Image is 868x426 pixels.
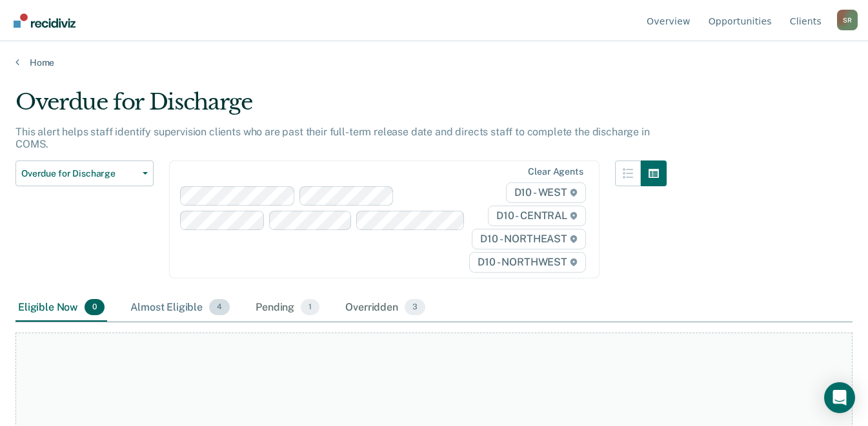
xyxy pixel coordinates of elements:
[824,382,855,413] div: Open Intercom Messenger
[488,206,586,226] span: D10 - CENTRAL
[405,299,425,316] span: 3
[15,294,107,322] div: Eligible Now0
[253,294,322,322] div: Pending1
[21,168,137,179] span: Overdue for Discharge
[15,126,650,150] p: This alert helps staff identify supervision clients who are past their full-term release date and...
[837,10,858,30] button: Profile dropdown button
[15,57,853,68] a: Home
[343,294,428,322] div: Overridden3
[14,14,76,28] img: Recidiviz
[209,299,230,316] span: 4
[15,160,154,186] button: Overdue for Discharge
[837,10,858,30] div: S R
[528,166,583,177] div: Clear agents
[506,182,586,203] span: D10 - WEST
[85,299,105,316] span: 0
[472,229,585,249] span: D10 - NORTHEAST
[15,89,667,126] div: Overdue for Discharge
[469,252,585,273] span: D10 - NORTHWEST
[301,299,319,316] span: 1
[128,294,232,322] div: Almost Eligible4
